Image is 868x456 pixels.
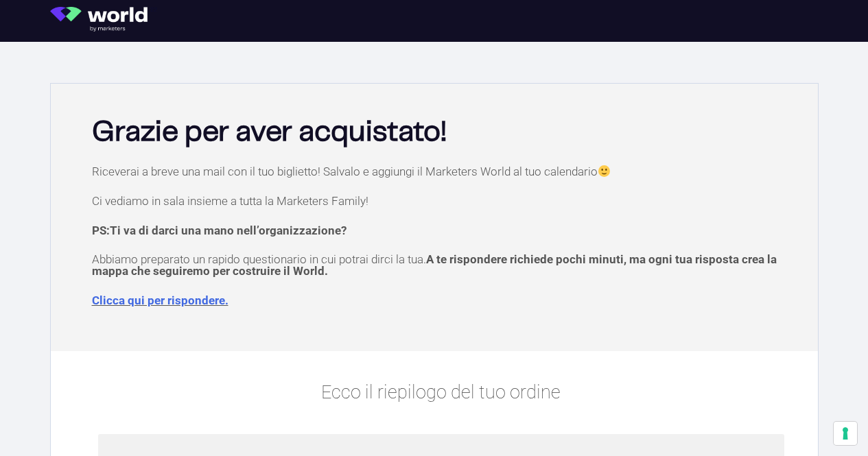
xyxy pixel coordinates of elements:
button: Le tue preferenze relative al consenso per le tecnologie di tracciamento [834,422,857,445]
p: Abbiamo preparato un rapido questionario in cui potrai dirci la tua. [92,254,790,277]
span: A te rispondere richiede pochi minuti, ma ogni tua risposta crea la mappa che seguiremo per costr... [92,252,777,278]
strong: PS: [92,224,347,237]
a: Clicca qui per rispondere. [92,293,228,307]
p: Riceverai a breve una mail con il tuo biglietto! Salvalo e aggiungi il Marketers World al tuo cal... [92,165,790,178]
b: Grazie per aver acquistato! [92,119,447,146]
p: Ecco il riepilogo del tuo ordine [98,379,784,407]
p: Ci vediamo in sala insieme a tutta la Marketers Family! [92,195,790,207]
img: 🙂 [598,165,610,177]
span: Ti va di darci una mano nell’organizzazione? [110,224,347,237]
